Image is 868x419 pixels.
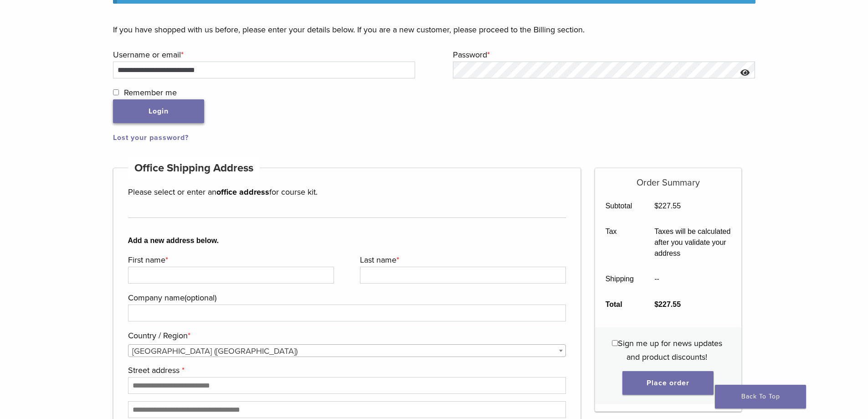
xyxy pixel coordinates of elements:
label: Username or email [113,48,413,62]
th: Shipping [595,266,644,292]
span: -- [654,275,659,283]
a: Lost your password? [113,133,189,142]
label: Password [453,48,753,62]
span: $ [654,300,658,308]
span: $ [654,202,658,210]
span: Country / Region [128,344,566,357]
bdi: 227.55 [654,202,681,210]
span: United States (US) [128,345,566,357]
button: Login [113,99,204,123]
button: Place order [622,371,714,395]
input: Remember me [113,89,119,95]
label: Last name [360,253,564,267]
button: Show password [735,62,755,85]
p: If you have shopped with us before, please enter your details below. If you are a new customer, p... [113,23,755,36]
th: Tax [595,219,644,266]
p: Please select or enter an for course kit. [128,185,566,199]
span: Sign me up for news updates and product discounts! [618,338,722,362]
bdi: 227.55 [654,300,681,308]
b: Add a new address below. [128,235,566,246]
a: Back To Top [715,385,806,409]
h4: Office Shipping Address [128,157,260,179]
td: Taxes will be calculated after you validate your address [644,219,741,266]
label: Country / Region [128,329,564,342]
label: First name [128,253,332,267]
strong: office address [216,187,269,197]
span: Remember me [124,88,177,98]
h5: Order Summary [595,168,741,188]
th: Total [595,292,644,317]
span: (optional) [185,293,216,303]
th: Subtotal [595,193,644,219]
label: Company name [128,291,564,305]
input: Sign me up for news updates and product discounts! [612,340,618,346]
label: Street address [128,363,564,377]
